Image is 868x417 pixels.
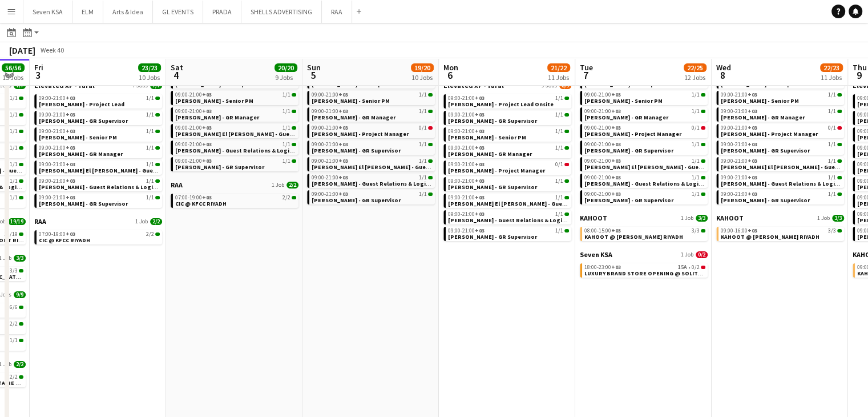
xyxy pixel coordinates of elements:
span: +03 [66,161,75,168]
span: 09:00-21:00 [448,195,485,201]
a: 09:00-21:00+031/1[PERSON_NAME] - GR Supervisor [448,227,569,240]
span: 1/1 [10,162,18,167]
div: Elevated XP - Tural9 Jobs8/909:00-21:00+031/1[PERSON_NAME] - Project Lead Onsite09:00-21:00+031/1... [307,45,435,207]
span: 1/1 [146,195,154,201]
a: 07:00-19:00+032/2CIC @ KFCC RIYADH [175,194,296,207]
span: +03 [748,107,757,115]
span: Aysel Ahmadova - Project Lead [39,101,124,108]
div: KAHOOT1 Job3/308:00-15:00+033/3KAHOOT @ [PERSON_NAME] RIYADH [580,214,708,250]
span: 1/1 [10,195,18,201]
span: 09:00-21:00 [584,109,621,114]
span: 1/1 [828,142,836,147]
span: 1/1 [828,92,836,98]
span: Diana Fazlitdinova - Senior PM [584,97,663,105]
span: 3/3 [828,228,836,234]
span: 09:00-21:00 [721,142,757,147]
span: 1/1 [282,158,290,164]
span: +03 [611,141,621,148]
span: 09:00-21:00 [584,125,621,131]
button: PRADA [203,1,241,23]
span: 1/1 [146,112,154,118]
span: Giuseppe Fontani - GR Manager [39,150,123,158]
span: 1/1 [146,162,154,167]
span: Giuseppe Fontani - GR Manager [175,114,259,121]
span: +03 [611,227,621,234]
span: +03 [66,111,75,118]
span: Fri [34,62,43,73]
span: KAHOOT [580,214,607,222]
a: 09:00-21:00+030/1[PERSON_NAME] - Project Manager [584,124,705,137]
span: Sun [307,62,321,73]
span: +03 [475,161,485,168]
a: 09:00-21:00+031/1[PERSON_NAME] - Project Lead Onsite [448,94,569,107]
a: 09:00-21:00+031/1[PERSON_NAME] - GR Supervisor [312,190,433,203]
span: 18:00-23:00 [584,264,621,270]
span: 1/1 [828,191,836,197]
div: KAHOOT1 Job3/309:00-16:00+033/3KAHOOT @ [PERSON_NAME] RIYADH [716,214,844,243]
a: 09:00-21:00+031/1[PERSON_NAME] - GR Supervisor [721,141,842,154]
span: 19/19 [4,231,18,237]
span: 09:00-21:00 [312,109,348,114]
span: 1/1 [10,178,18,184]
span: 09:00-21:00 [448,145,485,151]
span: 1/1 [419,175,427,181]
div: • [584,264,705,270]
span: 1/1 [692,142,700,147]
a: RAA1 Job2/2 [171,181,298,189]
span: Week 40 [38,46,66,54]
span: KAHOOT [716,214,744,222]
span: 09:00-21:00 [584,175,621,181]
span: Youssef Khiari - GR Supervisor [175,163,264,171]
span: +03 [748,141,757,148]
span: 0/2 [696,251,708,258]
span: 1/1 [555,112,563,118]
span: 09:00-21:00 [39,112,75,118]
span: 1/1 [10,338,18,343]
span: 1/1 [419,109,427,114]
a: Seven KSA1 Job0/2 [580,250,708,259]
span: +03 [611,190,621,198]
a: 09:00-21:00+031/1[PERSON_NAME] - Project Lead [39,94,160,107]
span: +03 [202,194,212,201]
span: +03 [202,107,212,115]
a: 09:00-21:00+031/1[PERSON_NAME] - Guest Relations & Logistics Manager [721,174,842,187]
span: +03 [338,174,348,181]
span: 1/1 [555,228,563,234]
span: 09:00-21:00 [312,191,348,197]
span: Diana Fazlitdinova - Senior PM [39,134,117,141]
span: 2/2 [10,321,18,327]
a: 07:00-19:00+032/2CIC @ KFCC RIYADH [39,230,160,243]
span: +03 [202,157,212,165]
span: +03 [748,124,757,131]
span: +03 [475,111,485,118]
span: 19/19 [8,218,26,225]
button: GL EVENTS [153,1,203,23]
a: 09:00-21:00+031/1[PERSON_NAME] El [PERSON_NAME] - Guest Relations Manager [175,124,296,137]
span: 3/3 [696,215,708,222]
span: +03 [611,157,621,165]
span: +03 [202,91,212,98]
span: KAHOOT @ MALFA HALL RIYADH [584,233,683,240]
a: 09:00-21:00+031/1[PERSON_NAME] - Senior PM [584,91,705,104]
span: +03 [748,227,757,234]
span: +03 [475,210,485,218]
span: +03 [66,177,75,185]
a: 09:00-21:00+031/1[PERSON_NAME] - GR Manager [584,107,705,121]
span: +03 [66,144,75,151]
span: 09:00-21:00 [721,92,757,98]
span: 09:00-21:00 [721,175,757,181]
span: Giuseppe Fontani - GR Manager [448,150,532,158]
span: 3/3 [832,215,844,222]
span: +03 [66,94,75,102]
a: 09:00-21:00+031/1[PERSON_NAME] - Guest Relations & Logistics Manager [448,210,569,223]
span: 09:00-21:00 [39,162,75,167]
span: 1/1 [555,178,563,184]
a: 09:00-21:00+031/1[PERSON_NAME] - GR Supervisor [584,141,705,154]
span: +03 [748,157,757,165]
span: Basim Aqil - GR Supervisor [448,117,537,125]
span: 1/1 [828,175,836,181]
span: Mahmoud Kerzani - Project Manager [721,130,818,138]
span: Basim Aqil - GR Supervisor [39,117,128,125]
span: 09:00-21:00 [175,158,212,164]
a: 09:00-21:00+031/1[PERSON_NAME] - GR Supervisor [584,190,705,203]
